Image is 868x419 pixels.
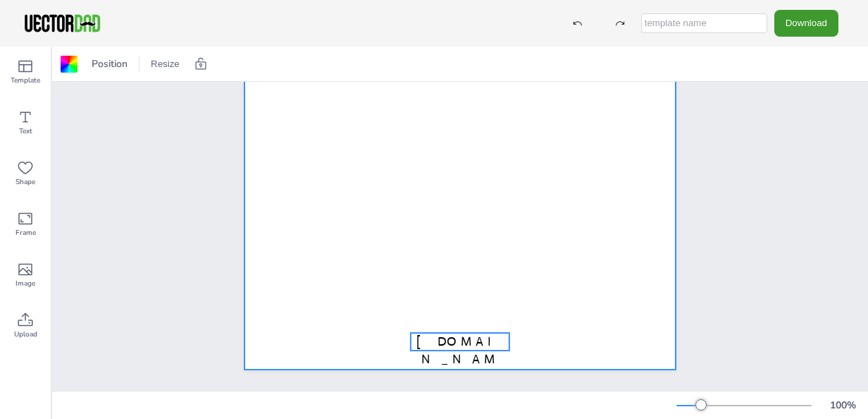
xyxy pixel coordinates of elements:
button: Download [774,10,838,36]
input: template name [641,13,767,33]
span: Template [11,75,40,86]
span: Position [89,57,130,71]
span: Image [15,278,35,289]
div: 100 % [826,399,860,412]
span: Shape [15,176,35,188]
span: Upload [14,329,37,340]
span: Text [19,126,32,137]
span: [DOMAIN_NAME] [416,334,504,384]
button: Resize [145,53,185,75]
span: Frame [15,227,36,238]
img: VectorDad-1.png [23,13,102,34]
